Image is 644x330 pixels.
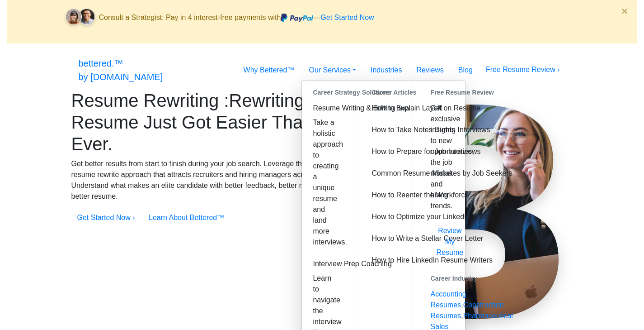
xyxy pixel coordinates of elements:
[236,61,302,79] a: Why Bettered™
[79,54,163,86] a: bettered.™by [DOMAIN_NAME]
[71,90,358,155] h1: resume rewriting
[431,301,504,320] a: Construction Resumes
[302,257,347,271] a: Interview Prep Coaching
[372,146,395,157] p: How to Prepare for Job Interviews
[361,210,406,231] a: How to Optimize your LinkedIn Profile
[71,209,141,226] button: Get Started Now ›
[361,253,406,275] a: How to Hire LinkedIn Resume Writers
[372,211,395,222] p: How to Optimize your LinkedIn Profile
[361,84,406,101] strong: Career Articles
[281,14,313,22] img: paypal.svg
[61,6,99,30] img: client-faces.svg
[320,14,374,21] a: Get Started Now
[431,290,466,309] a: Accounting Resumes
[361,123,406,144] a: How to Take Notes During Interviews
[621,5,628,17] span: ×
[361,101,406,123] a: How to Explain Layoff on Resume
[302,84,347,101] strong: Career Strategy Solutions
[437,227,464,256] a: Review My Resume
[99,14,374,21] span: Consult a Strategist: Pay in 4 interest-free payments with —
[143,209,230,226] button: Learn About Bettered™
[372,124,395,135] p: How to Take Notes During Interviews
[372,233,395,244] p: How to Write a Stellar Cover Letter
[372,190,395,201] p: How to Reenter the Workforce
[71,158,358,202] p: Get better results from start to finish during your job search. Leverage the Bettered™ resume rew...
[361,231,406,253] a: How to Write a Stellar Cover Letter
[486,66,560,73] a: Free Resume Review ›
[361,166,406,188] a: Common Resume Mistakes by Job Seekers
[372,103,395,114] p: How to Explain Layoff on Resume
[420,101,465,213] p: Get exclusive insights to new opportunities, the job market and hiring trends.
[431,222,470,261] button: Review My Resume
[372,255,395,266] p: How to Hire LinkedIn Resume Writers
[363,61,409,79] a: Industries
[480,61,566,78] button: Free Resume Review ›
[71,91,229,110] span: Resume Rewriting :
[420,270,465,287] strong: Career Industry
[361,144,406,166] a: How to Prepare for Job Interviews
[372,168,395,179] p: Common Resume Mistakes by Job Seekers
[420,84,465,101] strong: Free Resume Review
[451,61,480,79] a: Blog
[361,188,406,210] a: How to Reenter the Workforce
[409,61,451,79] a: Reviews
[302,101,347,115] a: Resume Writing & EditingNew
[79,72,163,82] span: by [DOMAIN_NAME]
[612,0,637,22] button: Close
[302,115,347,249] p: Take a holistic approach to creating a unique resume and land more interviews.
[149,214,224,221] a: Learn About Bettered™
[77,214,135,221] a: Get Started Now ›
[301,61,363,79] a: Our Services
